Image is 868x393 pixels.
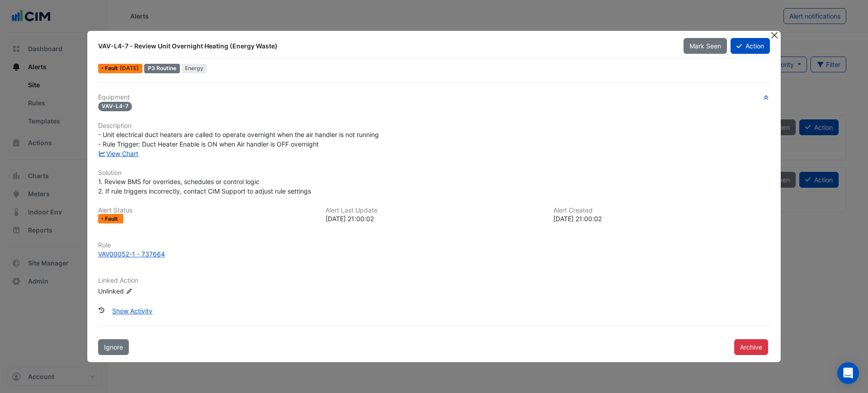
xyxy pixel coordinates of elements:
h6: Description [98,122,770,130]
span: Mark Seen [689,42,721,50]
h6: Solution [98,169,770,177]
span: - Unit electrical duct heaters are called to operate overnight when the air handler is not runnin... [98,131,379,148]
h6: Alert Status [98,207,315,214]
div: VAV00052-1 - 737664 [98,249,165,259]
span: Fault [105,216,120,222]
div: VAV-L4-7 - Review Unit Overnight Heating (Energy Waste) [98,42,673,51]
button: Mark Seen [684,38,727,54]
div: [DATE] 21:00:02 [325,214,542,223]
fa-icon: Edit Linked Action [126,288,132,295]
h6: Alert Created [553,207,770,214]
span: Energy [182,64,208,73]
button: Action [731,38,770,54]
div: Open Intercom Messenger [837,362,859,384]
h6: Rule [98,241,770,249]
button: Ignore [98,339,129,355]
span: Wed 27-Aug-2025 21:00 AEST [120,65,139,71]
span: Fault [105,66,120,71]
h6: Linked Action [98,277,770,284]
div: [DATE] 21:00:02 [553,214,770,223]
a: VAV00052-1 - 737664 [98,249,770,259]
h6: Equipment [98,94,770,101]
a: View Chart [98,150,138,157]
button: Show Activity [106,303,158,319]
div: Unlinked [98,286,207,296]
button: Close [769,31,779,40]
h6: Alert Last Update [325,207,542,214]
div: P3 Routine [144,64,180,73]
span: VAV-L4-7 [98,102,132,111]
button: Archive [734,339,768,355]
span: Ignore [104,343,123,351]
span: 1. Review BMS for overrides, schedules or control logic 2. If rule triggers incorrectly, contact ... [98,178,311,195]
